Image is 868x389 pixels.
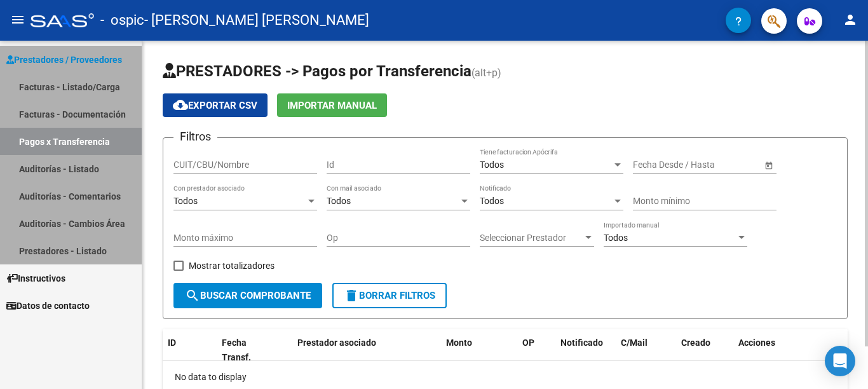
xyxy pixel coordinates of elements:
button: Exportar CSV [163,93,268,117]
span: Todos [604,233,628,243]
h3: Filtros [173,128,217,146]
span: Importar Manual [287,100,377,111]
span: Prestadores / Proveedores [6,53,122,67]
div: Open Intercom Messenger [825,346,855,376]
datatable-header-cell: Fecha Transf. [217,329,274,371]
span: Mostrar totalizadores [189,258,275,273]
datatable-header-cell: Notificado [555,329,616,371]
span: Fecha Transf. [222,338,251,362]
span: C/Mail [621,338,648,348]
span: Seleccionar Prestador [480,233,583,243]
span: Todos [480,196,504,206]
input: End date [683,160,745,170]
datatable-header-cell: Creado [676,329,733,371]
button: Buscar Comprobante [173,283,322,308]
span: Monto [446,338,472,348]
span: - [PERSON_NAME] [PERSON_NAME] [144,6,369,34]
span: ID [168,338,176,348]
mat-icon: cloud_download [173,97,188,113]
mat-icon: search [185,288,200,303]
span: Creado [681,338,710,348]
span: Todos [327,196,351,206]
datatable-header-cell: OP [517,329,555,371]
datatable-header-cell: Acciones [733,329,848,371]
span: Acciones [738,338,775,348]
span: Exportar CSV [173,100,257,111]
span: Todos [480,160,504,170]
span: Borrar Filtros [344,290,435,301]
datatable-header-cell: Monto [441,329,517,371]
datatable-header-cell: C/Mail [616,329,676,371]
span: OP [522,338,534,348]
span: Notificado [560,338,603,348]
button: Borrar Filtros [332,283,447,308]
span: - ospic [100,6,144,34]
input: Start date [633,160,672,170]
datatable-header-cell: ID [163,329,217,371]
mat-icon: menu [10,12,25,27]
span: Datos de contacto [6,299,90,313]
span: Buscar Comprobante [185,290,311,301]
span: Prestador asociado [297,338,376,348]
button: Open calendar [762,158,775,172]
datatable-header-cell: Prestador asociado [292,329,441,371]
mat-icon: delete [344,288,359,303]
span: Todos [173,196,198,206]
mat-icon: person [843,12,858,27]
span: PRESTADORES -> Pagos por Transferencia [163,62,471,80]
span: Instructivos [6,271,65,285]
span: (alt+p) [471,67,501,79]
button: Importar Manual [277,93,387,117]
